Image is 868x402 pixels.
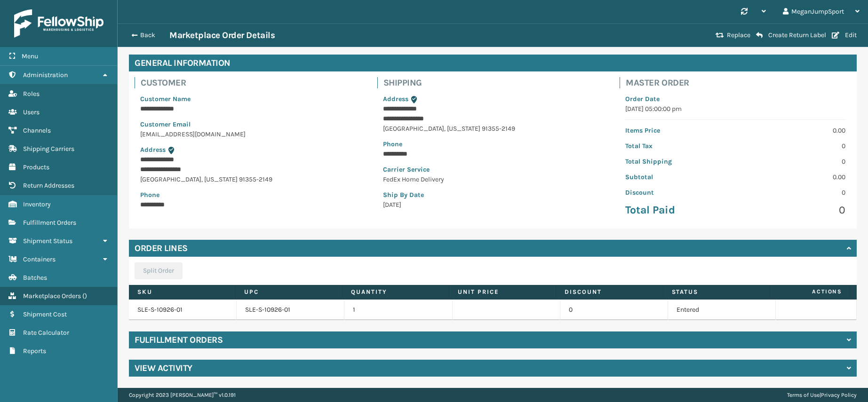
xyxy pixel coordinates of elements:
p: Phone [383,139,603,149]
span: Products [23,163,49,171]
a: Terms of Use [787,392,820,398]
button: Back [126,31,169,39]
label: UPC [244,288,334,296]
td: 0 [560,300,668,320]
span: Users [23,108,40,116]
span: Containers [23,255,56,263]
span: Inventory [23,200,51,208]
p: 0 [741,141,845,151]
span: Rate Calculator [23,329,69,337]
span: Menu [22,52,38,60]
span: Roles [23,90,40,98]
p: 0 [741,203,845,217]
td: Entered [668,300,776,320]
img: logo [14,9,104,38]
span: Batches [23,274,47,282]
h3: Marketplace Order Details [169,30,275,41]
h4: Fulfillment Orders [135,334,223,346]
p: Copyright 2023 [PERSON_NAME]™ v 1.0.191 [129,388,236,402]
p: Total Paid [625,203,730,217]
span: Address [140,146,166,154]
p: Items Price [625,126,730,135]
button: Split Order [135,262,183,279]
p: Total Tax [625,141,730,151]
h4: Customer [141,77,366,88]
p: Subtotal [625,172,730,182]
p: 0 [741,157,845,166]
span: ( ) [82,292,87,300]
span: Shipping Carriers [23,145,74,153]
p: Carrier Service [383,165,603,174]
label: Quantity [351,288,440,296]
p: Discount [625,188,730,197]
h4: Shipping [383,77,609,88]
i: Replace [716,32,724,39]
p: Order Date [625,94,845,104]
p: 0.00 [741,126,845,135]
button: Create Return Label [753,31,829,39]
div: | [787,388,857,402]
p: 0 [741,188,845,197]
label: Status [672,288,761,296]
a: Privacy Policy [821,392,857,398]
td: 1 [344,300,452,320]
h4: Order Lines [135,243,188,254]
span: Shipment Cost [23,310,67,318]
p: [DATE] [383,200,603,210]
h4: View Activity [135,363,192,374]
span: Marketplace Orders [23,292,81,300]
label: Discount [565,288,654,296]
i: Edit [832,32,839,39]
p: Customer Email [140,119,360,129]
span: Return Addresses [23,181,74,189]
button: Edit [829,31,860,39]
span: Administration [23,71,68,79]
span: Channels [23,126,51,134]
p: [GEOGRAPHIC_DATA] , [US_STATE] 91355-2149 [383,124,603,134]
a: SLE-S-10926-01 [137,306,183,314]
span: Fulfillment Orders [23,219,76,227]
p: Phone [140,190,360,200]
p: Total Shipping [625,157,730,166]
p: Ship By Date [383,190,603,200]
p: 0.00 [741,172,845,182]
p: [DATE] 05:00:00 pm [625,104,845,114]
p: Customer Name [140,94,360,104]
span: Actions [773,284,848,300]
p: [GEOGRAPHIC_DATA] , [US_STATE] 91355-2149 [140,174,360,184]
span: Shipment Status [23,237,72,245]
i: Create Return Label [756,32,763,39]
span: Reports [23,347,46,355]
h4: General Information [129,55,857,71]
button: Replace [713,31,753,39]
p: [EMAIL_ADDRESS][DOMAIN_NAME] [140,129,360,139]
label: SKU [137,288,227,296]
span: Address [383,95,408,103]
p: FedEx Home Delivery [383,174,603,184]
td: SLE-S-10926-01 [237,300,344,320]
h4: Master Order [626,77,851,88]
label: Unit Price [458,288,547,296]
